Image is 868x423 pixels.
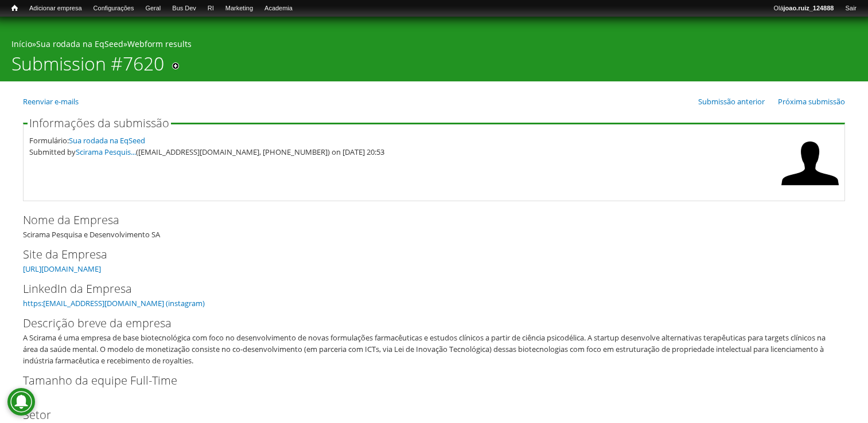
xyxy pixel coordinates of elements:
label: Descrição breve da empresa [23,315,826,332]
div: Scirama Pesquisa e Desenvolvimento SA [23,211,845,240]
img: Foto de Scirama Pesquisa e Desenvolvimento SA [781,135,839,192]
label: Nome da Empresa [23,211,826,229]
a: Ver perfil do usuário. [781,184,839,194]
a: Submissão anterior [698,96,765,107]
a: RI [202,3,220,14]
a: Sua rodada na EqSeed [36,38,123,49]
strong: joao.ruiz_124888 [784,5,834,11]
a: Sair [839,3,862,14]
a: Scirama Pesquis... [76,147,136,157]
a: Bus Dev [166,3,202,14]
legend: Informações da submissão [28,117,171,129]
a: Configurações [88,3,140,14]
a: Próxima submissão [778,96,845,107]
a: Olájoao.ruiz_124888 [768,3,839,14]
a: [URL][DOMAIN_NAME] [23,264,101,274]
label: Tamanho da equipe Full-Time [23,372,826,389]
a: Início [11,38,32,49]
a: https:[EMAIL_ADDRESS][DOMAIN_NAME] (instagram) [23,298,205,308]
a: Adicionar empresa [24,3,88,14]
a: Início [6,3,24,14]
h1: Submission #7620 [11,53,164,81]
div: » » [11,38,857,53]
div: Formulário: [29,135,776,146]
div: A Scirama é uma empresa de base biotecnológica com foco no desenvolvimento de novas formulações f... [23,332,838,366]
div: Submitted by ([EMAIL_ADDRESS][DOMAIN_NAME], [PHONE_NUMBER]) on [DATE] 20:53 [29,146,776,158]
a: Marketing [220,3,259,14]
span: Início [11,4,18,12]
a: Academia [259,3,298,14]
label: LinkedIn da Empresa [23,280,826,297]
a: Sua rodada na EqSeed [69,135,145,146]
label: Site da Empresa [23,246,826,263]
a: Reenviar e-mails [23,96,79,107]
div: 7 [23,372,845,401]
a: Webform results [127,38,192,49]
a: Geral [139,3,166,14]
